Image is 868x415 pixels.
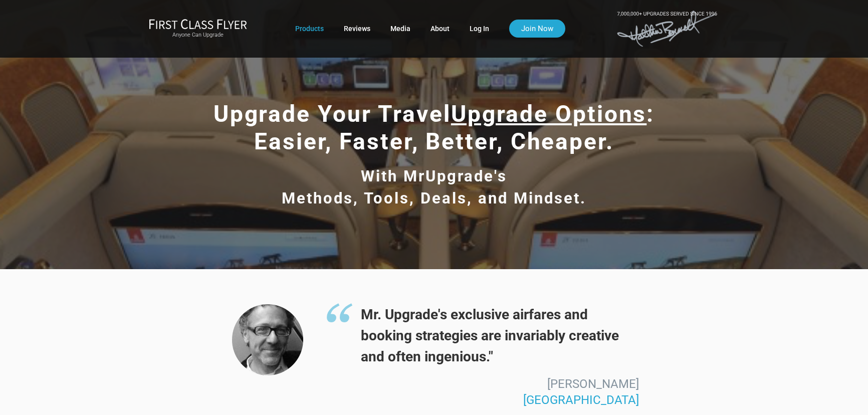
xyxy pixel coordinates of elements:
[344,20,370,38] a: Reviews
[470,20,489,38] a: Log In
[547,377,639,391] span: [PERSON_NAME]
[451,100,647,127] span: Upgrade Options
[295,20,324,38] a: Products
[149,19,247,39] a: First Class FlyerAnyone Can Upgrade
[523,393,639,407] span: [GEOGRAPHIC_DATA]
[390,20,410,38] a: Media
[430,20,450,38] a: About
[213,100,655,155] span: Upgrade Your Travel : Easier, Faster, Better, Cheaper.
[509,20,565,38] a: Join Now
[282,167,586,207] span: With MrUpgrade's Methods, Tools, Deals, and Mindset.
[232,304,303,375] img: Thomas
[149,19,247,29] img: First Class Flyer
[149,32,247,39] small: Anyone Can Upgrade
[326,304,639,367] span: Mr. Upgrade's exclusive airfares and booking strategies are invariably creative and often ingenio...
